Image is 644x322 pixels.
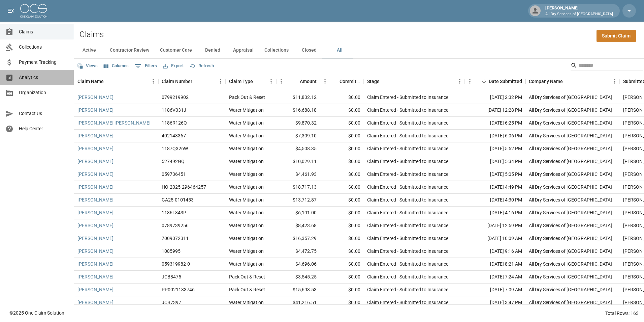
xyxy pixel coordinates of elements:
div: $0.00 [320,284,364,296]
a: [PERSON_NAME] [77,286,114,293]
div: [DATE] 5:05 PM [465,168,525,181]
a: [PERSON_NAME] [77,132,114,139]
div: $0.00 [320,219,364,232]
div: 7009072311 [162,235,189,242]
div: Claim Name [74,72,158,91]
button: All [324,42,355,58]
div: Committed Amount [320,72,364,91]
div: PP0021133746 [162,286,195,293]
div: All Dry Services of Atlanta [529,107,612,113]
a: [PERSON_NAME] [77,235,114,242]
button: Denied [197,42,228,58]
span: Payment Tracking [19,59,68,66]
button: Menu [455,76,465,86]
button: Contractor Review [104,42,155,58]
span: Help Center [19,125,68,132]
div: dynamic tabs [74,42,644,58]
a: Submit Claim [597,30,636,42]
div: All Dry Services of Atlanta [529,196,612,203]
button: Menu [320,76,330,86]
div: [DATE] 12:59 PM [465,219,525,232]
div: $16,357.29 [276,232,320,245]
div: $0.00 [320,91,364,104]
div: All Dry Services of Atlanta [529,286,612,293]
div: GA25-0101453 [162,196,194,203]
div: All Dry Services of Atlanta [529,132,612,139]
div: All Dry Services of Atlanta [529,248,612,254]
div: All Dry Services of Atlanta [529,299,612,306]
div: All Dry Services of Atlanta [529,273,612,280]
div: $0.00 [320,194,364,207]
a: [PERSON_NAME] [77,184,114,190]
div: Stage [364,72,465,91]
button: Refresh [188,61,216,71]
div: $3,545.25 [276,271,320,284]
div: Claim Number [158,72,226,91]
div: [DATE] 5:34 PM [465,155,525,168]
button: Menu [276,76,286,86]
div: $0.00 [320,296,364,309]
a: [PERSON_NAME] [77,171,114,178]
div: [DATE] 6:06 PM [465,130,525,142]
div: [DATE] 10:09 AM [465,232,525,245]
div: All Dry Services of Atlanta [529,145,612,152]
button: Menu [465,76,475,86]
button: Sort [192,77,202,86]
button: Sort [104,77,113,86]
div: Claim Entered - Submitted to Insurance [367,171,448,178]
a: [PERSON_NAME] [77,94,114,101]
a: [PERSON_NAME] [77,209,114,216]
a: [PERSON_NAME] [77,222,114,229]
h2: Claims [79,30,104,39]
div: Water Mitigation [229,222,264,229]
div: $15,693.53 [276,284,320,296]
div: Water Mitigation [229,171,264,178]
span: Contact Us [19,110,68,117]
div: Water Mitigation [229,235,264,242]
div: Water Mitigation [229,107,264,113]
div: Total Rows: 163 [605,310,639,317]
div: $0.00 [320,130,364,142]
div: $41,216.51 [276,296,320,309]
div: Water Mitigation [229,261,264,267]
div: 1186L843P [162,209,186,216]
span: Analytics [19,74,68,81]
div: Claim Entered - Submitted to Insurance [367,248,448,254]
div: [DATE] 7:09 AM [465,284,525,296]
div: Pack Out & Reset [229,286,265,293]
div: Claim Entered - Submitted to Insurance [367,158,448,165]
button: Customer Care [155,42,197,58]
div: Claim Entered - Submitted to Insurance [367,107,448,113]
div: Claim Entered - Submitted to Insurance [367,196,448,203]
div: All Dry Services of Atlanta [529,261,612,267]
div: Water Mitigation [229,299,264,306]
p: All Dry Services of [GEOGRAPHIC_DATA] [545,11,613,17]
div: 059736451 [162,171,186,178]
div: Stage [367,72,380,91]
span: Collections [19,44,68,51]
div: [DATE] 4:49 PM [465,181,525,194]
a: [PERSON_NAME] [77,299,114,306]
div: Claim Entered - Submitted to Insurance [367,119,448,126]
div: Company Name [529,72,563,91]
div: Claim Entered - Submitted to Insurance [367,273,448,280]
a: [PERSON_NAME] [77,261,114,267]
div: Search [571,60,643,72]
div: All Dry Services of Atlanta [529,184,612,190]
div: $4,461.93 [276,168,320,181]
div: Claim Entered - Submitted to Insurance [367,145,448,152]
button: Appraisal [228,42,259,58]
button: open drawer [4,4,18,18]
div: $0.00 [320,271,364,284]
div: Claim Type [229,72,253,91]
button: Sort [380,77,389,86]
button: Collections [259,42,294,58]
div: $9,870.32 [276,117,320,130]
button: Sort [290,77,300,86]
div: 1186V031J [162,107,186,113]
a: [PERSON_NAME] [77,145,114,152]
a: [PERSON_NAME] [77,248,114,254]
div: Water Mitigation [229,184,264,190]
div: Claim Entered - Submitted to Insurance [367,184,448,190]
div: HO-2025-296464257 [162,184,206,190]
